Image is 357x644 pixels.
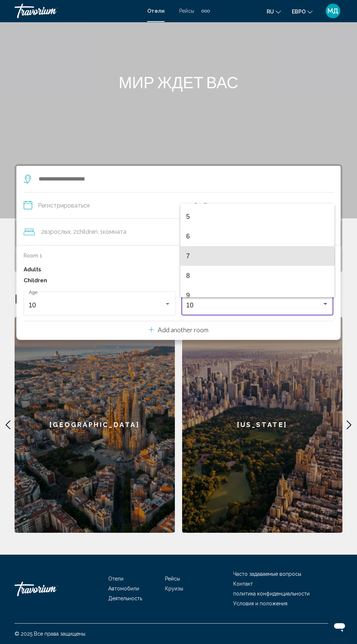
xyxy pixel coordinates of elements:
[328,615,351,638] iframe: Кнопка запуска окна обмена сообщениями
[186,252,190,260] font: 7
[186,233,190,240] font: 6
[186,292,190,299] font: 9
[180,286,334,305] mat-option: 9 лет
[186,213,190,220] font: 5
[180,226,334,246] mat-option: 6 лет
[180,266,334,286] mat-option: 8 лет
[180,207,334,226] mat-option: 5 лет
[186,272,190,279] font: 8
[180,246,334,266] mat-option: 7 лет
